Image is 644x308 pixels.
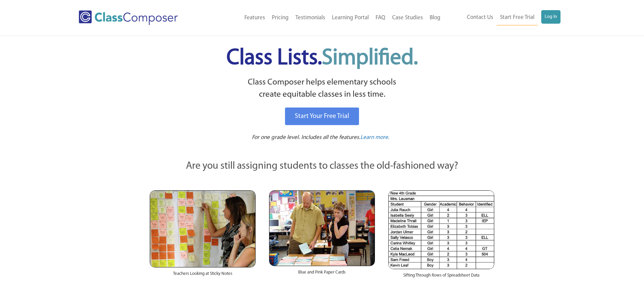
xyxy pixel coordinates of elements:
a: Learn more. [360,134,389,142]
div: Blue and Pink Paper Cards [269,266,375,282]
div: Sifting Through Rows of Spreadsheet Data [388,269,494,285]
a: Features [241,10,268,25]
nav: Header Menu [444,10,560,25]
img: Spreadsheets [388,190,494,269]
a: Learning Portal [329,10,372,25]
a: Case Studies [389,10,426,25]
a: Log In [541,10,560,24]
p: Class Composer helps elementary schools create equitable classes in less time. [149,76,496,101]
div: Teachers Looking at Sticky Notes [150,267,256,284]
a: Testimonials [292,10,329,25]
span: Start Your Free Trial [295,113,349,120]
a: Start Your Free Trial [285,108,359,125]
nav: Header Menu [206,10,444,25]
span: Simplified. [322,47,418,69]
img: Class Composer [79,10,178,25]
span: Class Lists. [226,47,418,69]
a: Start Free Trial [497,10,538,25]
span: For one grade level. Includes all the features. [252,135,360,140]
img: Teachers Looking at Sticky Notes [150,190,256,267]
a: Pricing [268,10,292,25]
a: Blog [426,10,444,25]
a: Contact Us [463,10,497,25]
p: Are you still assigning students to classes the old-fashioned way? [150,159,495,174]
a: FAQ [372,10,389,25]
img: Blue and Pink Paper Cards [269,190,375,266]
span: Learn more. [360,135,389,140]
